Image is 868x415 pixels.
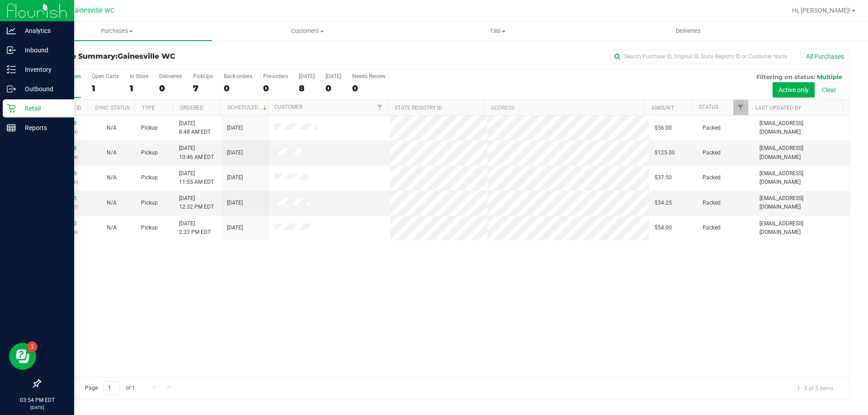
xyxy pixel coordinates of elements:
[212,22,402,41] a: Customers
[7,65,16,74] inline-svg: Inventory
[141,224,158,232] span: Pickup
[373,100,387,115] a: Filter
[703,173,721,182] span: Packed
[107,199,117,207] button: N/A
[699,104,718,110] a: Status
[179,194,214,211] span: [DATE] 12:32 PM EDT
[593,22,783,41] a: Deliveries
[107,124,117,132] button: N/A
[325,83,341,93] div: 0
[790,381,840,395] span: 1 - 5 of 5 items
[655,199,672,207] span: $34.25
[759,219,844,237] span: [EMAIL_ADDRESS][DOMAIN_NAME]
[816,82,842,98] button: Clear
[9,343,36,370] iframe: Resource center
[16,103,70,114] p: Retail
[759,194,844,211] span: [EMAIL_ADDRESS][DOMAIN_NAME]
[141,149,158,157] span: Pickup
[4,404,70,411] p: [DATE]
[403,27,592,35] span: Tills
[7,26,16,35] inline-svg: Analytics
[180,105,203,111] a: Ordered
[274,104,302,110] a: Customer
[655,149,675,157] span: $125.00
[179,219,211,237] span: [DATE] 2:33 PM EDT
[92,83,119,93] div: 1
[402,22,593,41] a: Tills
[193,73,213,79] div: PickUps
[773,82,815,98] button: Active only
[703,149,721,157] span: Packed
[70,7,114,14] span: Gainesville WC
[703,124,721,132] span: Packed
[759,119,844,136] span: [EMAIL_ADDRESS][DOMAIN_NAME]
[792,7,851,14] span: Hi, [PERSON_NAME]!
[107,174,117,181] span: Not Applicable
[52,170,77,177] a: 11993439
[107,149,117,156] span: Not Applicable
[92,73,119,79] div: Open Carts
[27,341,38,352] iframe: Resource center unread badge
[655,224,672,232] span: $54.00
[7,123,16,132] inline-svg: Reports
[107,224,117,231] span: Not Applicable
[299,83,315,93] div: 8
[130,73,148,79] div: In Store
[159,73,182,79] div: Deliveries
[224,83,252,93] div: 0
[227,173,243,182] span: [DATE]
[16,64,70,75] p: Inventory
[7,46,16,55] inline-svg: Inbound
[756,73,815,80] span: Filtering on status:
[817,73,842,80] span: Multiple
[800,49,850,64] button: All Purchases
[651,105,674,111] a: Amount
[263,73,288,79] div: Pre-orders
[4,396,70,404] p: 03:54 PM EDT
[227,104,269,111] a: Scheduled
[40,52,310,61] h3: Purchase Summary:
[22,22,212,41] a: Purchases
[7,104,16,113] inline-svg: Retail
[395,105,442,111] a: State Registry ID
[664,27,713,35] span: Deliveries
[484,100,644,116] th: Address
[263,83,288,93] div: 0
[352,73,386,79] div: Needs Review
[52,195,77,201] a: 11993665
[16,122,70,133] p: Reports
[759,169,844,187] span: [EMAIL_ADDRESS][DOMAIN_NAME]
[77,381,142,395] span: Page of 1
[227,224,243,232] span: [DATE]
[104,381,120,395] input: 1
[16,25,70,36] p: Analytics
[107,224,117,232] button: N/A
[352,83,386,93] div: 0
[193,83,213,93] div: 7
[107,200,117,206] span: Not Applicable
[227,199,243,207] span: [DATE]
[95,105,130,111] a: Sync Status
[52,220,77,227] a: 11994613
[16,84,70,94] p: Outbound
[703,199,721,207] span: Packed
[733,100,748,115] a: Filter
[141,173,158,182] span: Pickup
[703,224,721,232] span: Packed
[52,145,77,151] a: 11992968
[655,173,672,182] span: $37.50
[142,105,155,111] a: Type
[52,120,77,126] a: 11992278
[212,27,402,35] span: Customers
[22,27,212,35] span: Purchases
[141,124,158,132] span: Pickup
[159,83,182,93] div: 0
[107,125,117,131] span: Not Applicable
[179,119,211,136] span: [DATE] 8:48 AM EDT
[118,52,175,61] span: Gainesville WC
[179,169,214,187] span: [DATE] 11:55 AM EDT
[227,149,243,157] span: [DATE]
[655,124,672,132] span: $56.00
[130,83,148,93] div: 1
